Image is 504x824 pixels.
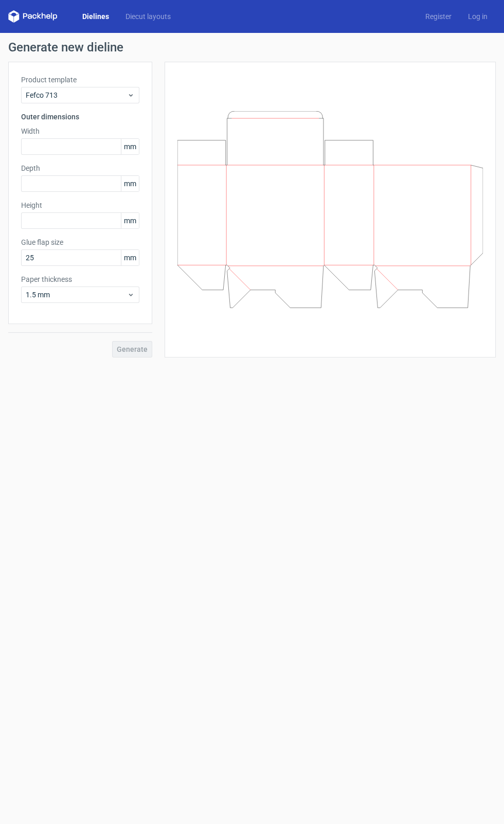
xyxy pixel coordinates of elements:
[26,290,127,300] span: 1.5 mm
[21,75,139,85] label: Product template
[21,163,139,173] label: Depth
[21,112,139,122] h3: Outer dimensions
[21,237,139,247] label: Glue flap size
[121,213,139,228] span: mm
[121,176,139,191] span: mm
[74,11,117,22] a: Dielines
[117,11,179,22] a: Diecut layouts
[21,126,139,136] label: Width
[121,139,139,154] span: mm
[21,200,139,210] label: Height
[121,250,139,265] span: mm
[26,90,127,100] span: Fefco 713
[460,11,496,22] a: Log in
[417,11,460,22] a: Register
[21,274,139,284] label: Paper thickness
[8,41,496,53] h1: Generate new dieline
